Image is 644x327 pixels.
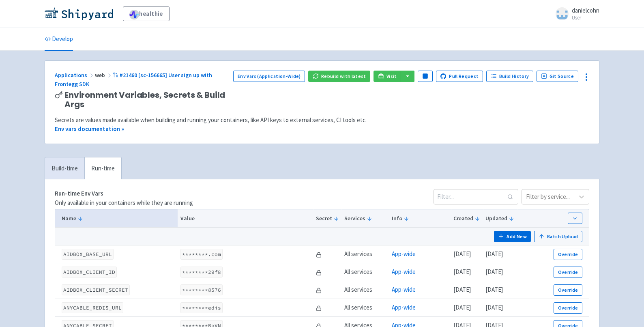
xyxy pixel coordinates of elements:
[485,303,503,311] time: [DATE]
[554,284,582,296] button: Override
[554,302,582,314] button: Override
[453,268,471,275] time: [DATE]
[62,267,117,278] code: AIDBOX_CLIENT_ID
[55,71,95,79] a: Applications
[341,245,389,263] td: All services
[485,286,503,293] time: [DATE]
[374,71,401,82] a: Visit
[392,214,449,223] button: Info
[45,28,73,51] a: Develop
[55,198,193,208] p: Only available in your containers while they are running
[341,299,389,317] td: All services
[62,214,175,223] button: Name
[344,214,386,223] button: Services
[341,281,389,299] td: All services
[418,71,432,82] button: Pause
[62,249,114,260] code: AIDBOX_BASE_URL
[453,250,471,258] time: [DATE]
[551,7,599,20] a: danielcohn User
[485,214,514,223] button: Updated
[485,268,503,275] time: [DATE]
[392,250,416,258] a: App-wide
[534,231,582,242] button: Batch Upload
[572,6,599,14] span: danielcohn
[554,249,582,260] button: Override
[436,71,483,82] a: Pull Request
[453,286,471,293] time: [DATE]
[316,214,339,223] button: Secret
[494,231,531,242] button: Add New
[386,73,397,80] span: Visit
[434,189,518,204] input: Filter...
[55,71,212,88] a: #21460 [sc-156665] User sign up with Frontegg SDK
[453,214,480,223] button: Created
[178,209,313,228] th: Value
[84,157,121,180] a: Run-time
[45,157,84,180] a: Build-time
[341,263,389,281] td: All services
[95,71,113,79] span: web
[233,71,305,82] a: Env Vars (Application-Wide)
[62,302,123,313] code: ANYCABLE_REDIS_URL
[64,90,227,109] span: Environment Variables, Secrets & Build Args
[392,268,416,275] a: App-wide
[453,303,471,311] time: [DATE]
[62,284,130,295] code: AIDBOX_CLIENT_SECRET
[485,250,503,258] time: [DATE]
[392,286,416,293] a: App-wide
[392,303,416,311] a: App-wide
[45,7,113,20] img: Shipyard logo
[308,71,370,82] button: Rebuild with latest
[537,71,578,82] a: Git Source
[123,6,170,21] a: healthie
[486,71,533,82] a: Build History
[554,267,582,278] button: Override
[55,125,124,133] a: Env vars documentation »
[572,15,599,20] small: User
[55,116,589,125] div: Secrets are values made available when building and running your containers, like API keys to ext...
[55,189,103,197] strong: Run-time Env Vars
